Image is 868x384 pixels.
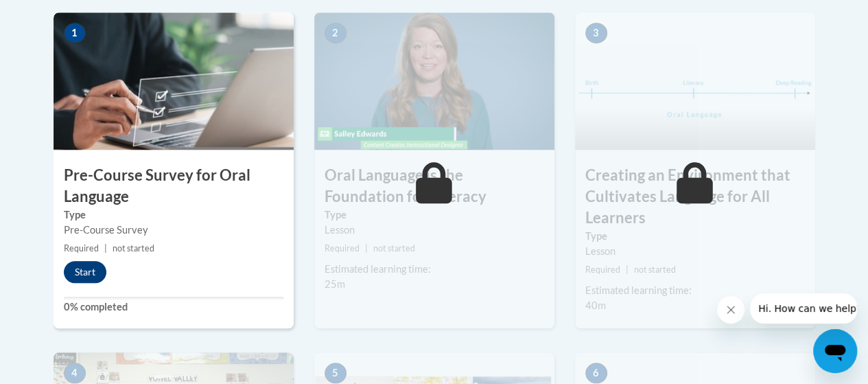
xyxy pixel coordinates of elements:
iframe: Close message [717,296,744,324]
div: Lesson [585,244,805,259]
div: Lesson [325,223,544,238]
span: 5 [325,363,347,383]
div: Pre-Course Survey [64,223,283,238]
span: | [365,243,368,253]
span: | [626,264,629,275]
span: 2 [325,23,347,43]
h3: Creating an Environment that Cultivates Language for All Learners [575,165,815,228]
span: 40m [585,300,606,311]
span: not started [113,243,154,253]
iframe: Button to launch messaging window [813,329,857,373]
span: 25m [325,278,345,290]
span: 4 [64,363,86,383]
span: not started [634,264,676,275]
button: Start [64,261,106,283]
img: Course Image [54,12,294,150]
span: Required [325,243,360,253]
h3: Oral Language is the Foundation for Literacy [314,165,554,207]
img: Course Image [575,12,815,150]
label: Type [325,207,544,223]
iframe: Message from company [750,293,857,324]
h3: Pre-Course Survey for Oral Language [54,165,294,207]
label: Type [64,207,283,223]
span: Hi. How can we help? [8,10,111,21]
span: 1 [64,23,86,43]
span: Required [585,264,620,275]
span: 6 [585,363,607,383]
label: Type [585,229,805,244]
div: Estimated learning time: [585,283,805,298]
div: Estimated learning time: [325,262,544,277]
span: not started [373,243,415,253]
span: Required [64,243,99,253]
label: 0% completed [64,300,283,315]
span: 3 [585,23,607,43]
span: | [104,243,107,253]
img: Course Image [314,12,554,150]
